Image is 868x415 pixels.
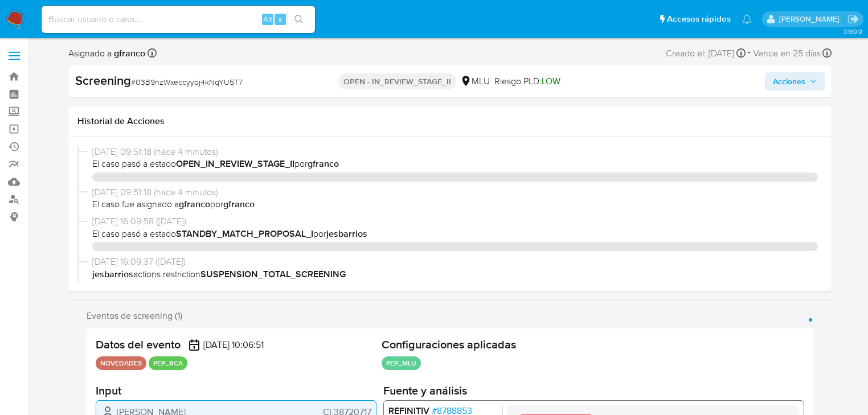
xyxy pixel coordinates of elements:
[460,75,490,88] div: MLU
[494,75,560,88] span: Riesgo PLD:
[131,76,243,88] span: # 03B9nzWxeccyyoj4kNqYU5T7
[75,71,131,89] b: Screening
[666,46,746,61] div: Creado el: [DATE]
[42,12,315,27] input: Buscar usuario o caso...
[279,14,282,24] span: s
[667,13,731,25] span: Accesos rápidos
[263,14,272,24] span: Alt
[742,14,752,24] a: Notificaciones
[112,47,145,60] b: gfranco
[847,13,859,25] a: Salir
[765,72,825,91] button: Acciones
[68,47,145,60] span: Asignado a
[779,14,844,24] p: giorgio.franco@mercadolibre.com
[773,72,805,91] span: Acciones
[287,11,310,27] button: search-icon
[542,75,560,88] span: LOW
[339,73,456,89] p: OPEN - IN_REVIEW_STAGE_II
[748,46,751,61] span: -
[753,47,821,60] span: Vence en 25 días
